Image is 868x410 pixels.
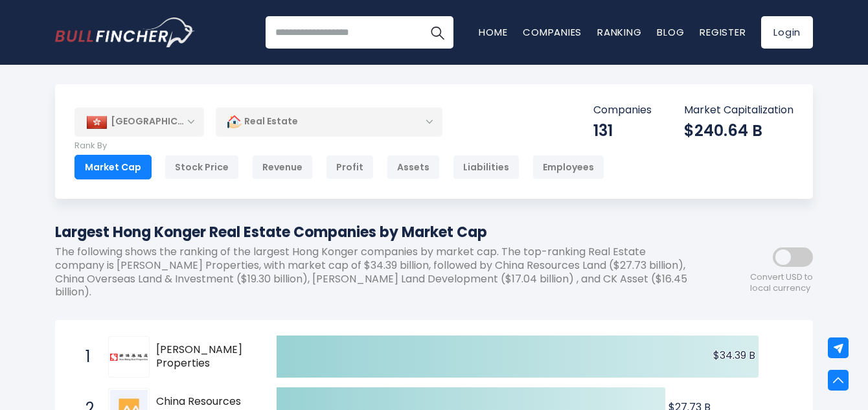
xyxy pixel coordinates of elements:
a: Home [479,25,507,39]
p: Market Capitalization [684,104,794,117]
div: [GEOGRAPHIC_DATA] [74,108,204,136]
div: Real Estate [216,107,442,137]
span: Convert USD to local currency [750,272,813,294]
img: Sun Hung Kai Properties [110,354,148,361]
span: [PERSON_NAME] Properties [156,343,254,370]
div: Assets [387,155,440,179]
p: Rank By [74,141,604,152]
div: Revenue [252,155,313,179]
div: Profit [326,155,374,179]
h1: Largest Hong Konger Real Estate Companies by Market Cap [55,222,696,243]
p: The following shows the ranking of the largest Hong Konger companies by market cap. The top-ranki... [55,245,696,299]
div: Market Cap [74,155,152,179]
text: $34.39 B [713,348,755,363]
div: Stock Price [165,155,239,179]
div: 131 [593,120,652,141]
div: Employees [532,155,604,179]
p: Companies [593,104,652,117]
button: Search [421,16,453,49]
a: Register [700,25,746,39]
img: Bullfincher logo [55,17,195,47]
a: Login [761,16,813,49]
a: Companies [523,25,582,39]
div: $240.64 B [684,120,794,141]
div: Liabilities [453,155,520,179]
a: Ranking [597,25,641,39]
a: Go to homepage [55,17,194,47]
span: 1 [79,346,92,368]
a: Blog [657,25,684,39]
